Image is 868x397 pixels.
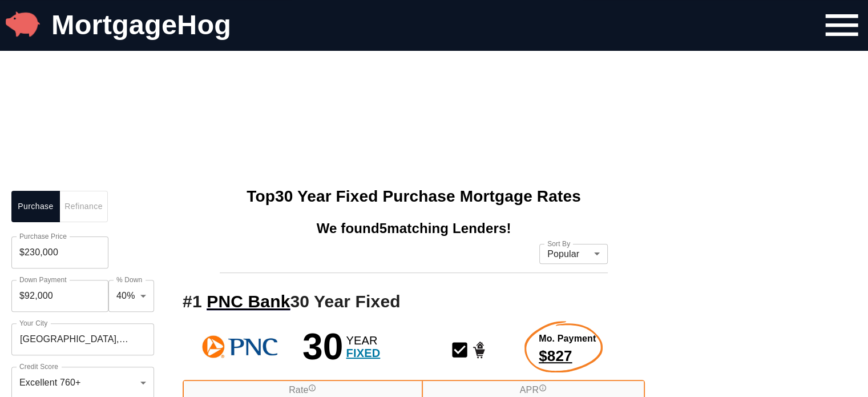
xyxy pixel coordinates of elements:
[539,242,608,265] div: Popular
[66,199,101,214] span: Refinance
[183,290,645,314] h2: # 1 30 Year Fixed
[289,384,316,397] label: Rate
[450,340,470,360] svg: Conventional Mortgage
[470,340,490,360] svg: Home Purchase
[539,346,596,367] span: $827
[539,332,596,367] a: Explore More about this rate product
[183,328,302,366] a: PNC Bank Logo
[11,191,60,222] button: Purchase
[18,199,53,214] span: Purchase
[317,219,511,238] span: We found 5 matching Lenders!
[108,280,154,312] div: 40%
[51,9,231,40] a: MortgageHog
[539,384,547,392] svg: Annual Percentage Rate - The interest rate on the loan if lender fees were averaged into each mon...
[520,384,547,397] label: APR
[59,191,108,222] button: Refinance
[11,236,108,268] input: Purchase Price
[207,292,290,311] a: PNC Bank
[346,347,381,359] span: FIXED
[207,292,290,311] span: See more rates from PNC Bank!
[346,334,381,347] span: YEAR
[302,328,344,365] span: 30
[308,384,316,392] svg: Interest Rate "rate", reflects the cost of borrowing. If the interest rate is 3% and your loan is...
[539,332,596,346] span: Mo. Payment
[378,185,459,208] span: Purchase
[6,7,40,41] img: MortgageHog Logo
[11,280,108,312] input: Down Payment
[247,185,580,208] h1: Top 30 Year Fixed Mortgage Rates
[183,328,297,366] img: See more rates from PNC Bank!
